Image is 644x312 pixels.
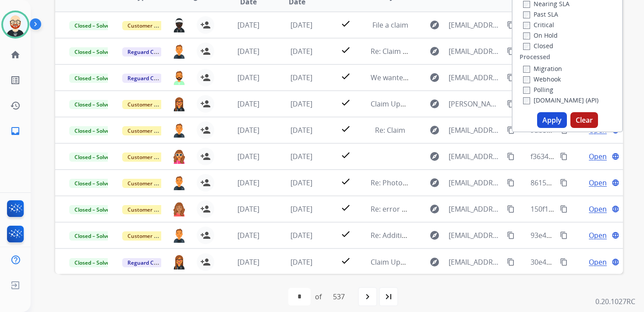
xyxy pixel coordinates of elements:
[237,178,259,188] span: [DATE]
[523,97,530,104] input: [DOMAIN_NAME] (API)
[122,152,179,162] span: Customer Support
[290,99,312,109] span: [DATE]
[122,21,179,30] span: Customer Support
[340,202,351,213] mat-icon: check
[523,32,530,39] input: On Hold
[200,20,211,30] mat-icon: person_add
[560,205,568,213] mat-icon: content_copy
[3,12,28,37] img: avatar
[10,75,21,85] mat-icon: list_alt
[449,46,502,57] span: [EMAIL_ADDRESS][DOMAIN_NAME]
[69,179,118,188] span: Closed – Solved
[560,179,568,187] mat-icon: content_copy
[237,73,259,82] span: [DATE]
[449,204,502,214] span: [EMAIL_ADDRESS][DOMAIN_NAME]
[537,112,567,128] button: Apply
[612,152,619,160] mat-icon: language
[122,258,162,267] span: Reguard CS
[523,11,530,18] input: Past SLA
[172,44,186,59] img: agent-avatar
[612,258,619,266] mat-icon: language
[507,74,515,82] mat-icon: content_copy
[523,76,530,83] input: Webhook
[371,204,542,214] span: Re: error message on sending pictures for the claim
[172,123,186,138] img: agent-avatar
[10,126,21,136] mat-icon: inbox
[340,229,351,239] mat-icon: check
[560,231,568,239] mat-icon: content_copy
[290,230,312,240] span: [DATE]
[383,291,394,302] mat-icon: last_page
[69,21,118,30] span: Closed – Solved
[523,66,530,73] input: Migration
[429,46,440,57] mat-icon: explore
[523,31,558,39] label: On Hold
[200,204,211,214] mat-icon: person_add
[200,177,211,188] mat-icon: person_add
[449,99,502,109] span: [PERSON_NAME][EMAIL_ADDRESS][PERSON_NAME][DOMAIN_NAME]
[290,73,312,82] span: [DATE]
[429,151,440,162] mat-icon: explore
[449,72,502,83] span: [EMAIL_ADDRESS][DOMAIN_NAME]
[340,45,351,55] mat-icon: check
[507,21,515,29] mat-icon: content_copy
[200,46,211,57] mat-icon: person_add
[172,202,186,216] img: agent-avatar
[372,20,408,30] span: File a claim
[10,100,21,111] mat-icon: history
[371,46,418,56] span: Re: Claim Filed
[340,255,351,266] mat-icon: check
[200,125,211,135] mat-icon: person_add
[290,257,312,267] span: [DATE]
[237,230,259,240] span: [DATE]
[449,151,502,162] span: [EMAIL_ADDRESS][DOMAIN_NAME]
[507,126,515,134] mat-icon: content_copy
[523,75,561,83] label: Webhook
[122,179,179,188] span: Customer Support
[570,112,598,128] button: Clear
[507,231,515,239] mat-icon: content_copy
[523,10,558,18] label: Past SLA
[237,204,259,214] span: [DATE]
[507,47,515,55] mat-icon: content_copy
[595,296,635,307] p: 0.20.1027RC
[371,230,485,240] span: Re: Additional information Needed
[290,152,312,161] span: [DATE]
[200,230,211,241] mat-icon: person_add
[122,100,179,109] span: Customer Support
[340,18,351,29] mat-icon: check
[340,150,351,160] mat-icon: check
[371,73,499,82] span: We wanted to provide a recent update!
[429,125,440,135] mat-icon: explore
[507,258,515,266] mat-icon: content_copy
[589,204,607,214] span: Open
[340,97,351,108] mat-icon: check
[69,231,118,241] span: Closed – Solved
[290,178,312,188] span: [DATE]
[589,230,607,241] span: Open
[589,151,607,162] span: Open
[326,288,352,305] div: 537
[449,125,502,135] span: [EMAIL_ADDRESS][DOMAIN_NAME]
[429,99,440,109] mat-icon: explore
[10,50,21,60] mat-icon: home
[429,257,440,267] mat-icon: explore
[429,204,440,214] mat-icon: explore
[69,100,118,109] span: Closed – Solved
[507,152,515,160] mat-icon: content_copy
[69,152,118,162] span: Closed – Solved
[237,257,259,267] span: [DATE]
[200,72,211,83] mat-icon: person_add
[172,254,186,269] img: agent-avatar
[523,64,562,73] label: Migration
[429,230,440,241] mat-icon: explore
[560,258,568,266] mat-icon: content_copy
[523,87,530,94] input: Polling
[371,178,509,188] span: Re: Photos required for your Extend claim
[172,175,186,190] img: agent-avatar
[237,46,259,56] span: [DATE]
[340,124,351,134] mat-icon: check
[523,22,530,29] input: Critical
[362,291,373,302] mat-icon: navigate_next
[69,205,118,214] span: Closed – Solved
